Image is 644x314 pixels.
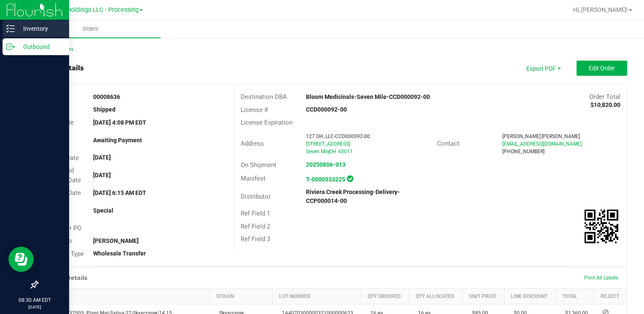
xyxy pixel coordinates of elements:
[93,172,111,178] strong: [DATE]
[15,42,65,52] p: Outbound
[93,250,146,257] strong: Wholesale Transfer
[241,106,268,114] span: License #
[589,93,620,101] span: Order Total
[93,154,111,161] strong: [DATE]
[502,133,541,139] span: [PERSON_NAME]
[329,149,336,154] span: OH
[590,101,620,108] strong: $10,820.00
[502,149,545,154] span: [PHONE_NUMBER]
[589,65,615,72] span: Edit Order
[463,289,504,304] th: Unit Price
[573,6,628,13] span: Hi, [PERSON_NAME]!
[409,289,462,304] th: Qty Allocated
[38,289,210,304] th: Item
[594,289,627,304] th: Reject
[93,137,142,144] strong: Awaiting Payment
[273,289,361,304] th: Lot Number
[93,207,113,214] strong: Special
[338,149,353,154] span: 45011
[210,289,273,304] th: Strain
[241,93,287,101] span: Destination DBA
[518,61,568,76] li: Export PDF
[328,149,329,154] span: ,
[437,140,459,147] span: Contact
[8,247,34,272] iframe: Resource center
[306,189,400,204] strong: Riviera Creek Processing-Delivery-CCP000014-00
[93,189,146,196] strong: [DATE] 6:15 AM EDT
[93,93,120,100] strong: 00008636
[306,176,345,183] a: T-0000333225
[585,210,618,243] qrcode: 00008636
[241,161,276,169] span: On Shipment
[20,20,161,38] a: Orders
[4,296,65,304] p: 08:30 AM EDT
[556,289,594,304] th: Total
[15,24,65,34] p: Inventory
[306,161,346,168] a: 20250806-013
[93,119,146,126] strong: [DATE] 4:08 PM EDT
[29,6,139,13] span: Riviera Creek Holdings LLC - Processing
[241,175,266,182] span: Manifest
[504,289,556,304] th: Line Discount
[347,174,353,183] span: In Sync
[241,140,264,147] span: Address
[542,133,580,139] span: [PERSON_NAME]
[584,275,618,281] span: Print All Labels
[241,193,271,200] span: Distributor
[306,141,350,147] span: [STREET_ADDRESS]
[6,43,15,51] inline-svg: Outbound
[241,235,270,243] span: Ref Field 3
[306,149,330,154] span: Seven Mile
[241,119,292,126] span: License Expiration
[93,237,139,244] strong: [PERSON_NAME]
[71,25,110,33] span: Orders
[241,223,270,230] span: Ref Field 2
[241,210,270,217] span: Ref Field 1
[306,106,347,113] strong: CCD000092-00
[93,106,115,113] strong: Shipped
[577,61,627,76] button: Edit Order
[306,93,430,100] strong: Bloom Medicinals-Seven Mile-CCD000092-00
[502,141,582,147] span: [EMAIL_ADDRESS][DOMAIN_NAME]
[585,210,618,243] img: Scan me!
[306,133,370,139] span: 127 OH, LLC-CCD000092-00
[6,24,15,33] inline-svg: Inventory
[361,289,409,304] th: Qty Ordered
[4,304,65,310] p: [DATE]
